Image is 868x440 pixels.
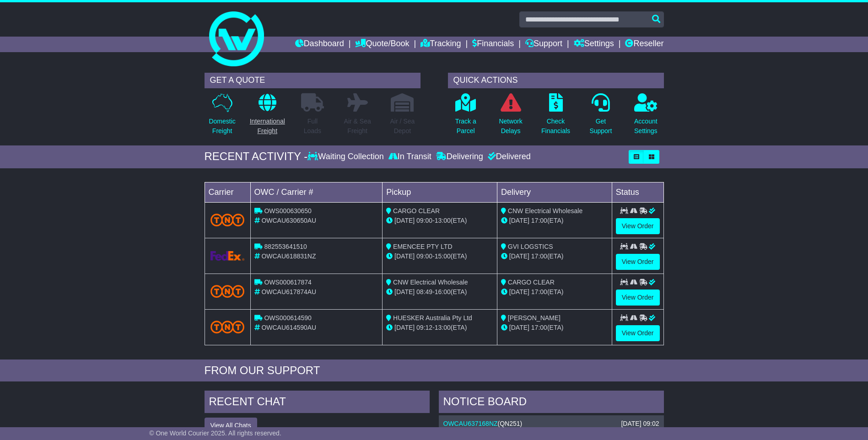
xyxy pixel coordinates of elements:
span: [DATE] [394,252,415,260]
img: GetCarrierServiceLogo [210,251,245,261]
div: (ETA) [501,287,608,297]
span: OWCAU614590AU [261,324,316,331]
span: 09:00 [416,252,432,260]
div: Waiting Collection [307,152,386,162]
div: - (ETA) [386,323,493,333]
td: OWC / Carrier # [250,182,383,202]
div: - (ETA) [386,252,493,261]
a: Tracking [421,37,461,52]
a: Quote/Book [355,37,409,52]
span: 09:12 [416,324,432,331]
span: [PERSON_NAME] [508,314,561,322]
div: [DATE] 09:02 [621,420,659,428]
div: (ETA) [501,252,608,261]
p: Air & Sea Freight [344,117,371,136]
span: 17:00 [531,288,547,295]
div: GET A QUOTE [205,73,421,88]
a: View Order [616,290,660,306]
a: View Order [616,325,660,341]
img: TNT_Domestic.png [210,214,245,226]
p: International Freight [250,117,285,136]
td: Pickup [383,182,497,202]
button: View All Chats [205,418,257,434]
td: Status [612,182,663,202]
span: [DATE] [509,217,529,224]
a: Support [525,37,562,52]
span: 17:00 [531,324,547,331]
a: OWCAU637168NZ [443,420,498,427]
div: ( ) [443,420,659,428]
span: HUESKER Australia Pty Ltd [393,314,472,322]
img: TNT_Domestic.png [210,285,245,297]
span: CARGO CLEAR [508,279,555,286]
a: Settings [574,37,614,52]
a: GetSupport [589,93,612,141]
div: RECENT ACTIVITY - [205,150,308,163]
span: CNW Electrical Wholesale [393,279,468,286]
span: © One World Courier 2025. All rights reserved. [149,429,281,437]
span: [DATE] [394,324,415,331]
img: TNT_Domestic.png [210,321,245,333]
span: CNW Electrical Wholesale [508,207,582,215]
span: 882553641510 [264,243,307,250]
span: [DATE] [394,217,415,224]
div: (ETA) [501,216,608,225]
a: Reseller [625,37,663,52]
span: CARGO CLEAR [393,207,440,215]
a: View Order [616,218,660,234]
div: - (ETA) [386,287,493,297]
td: Delivery [497,182,612,202]
span: 09:00 [416,217,432,224]
div: - (ETA) [386,216,493,225]
div: In Transit [386,152,434,162]
a: NetworkDelays [498,93,523,141]
span: 15:00 [435,252,451,260]
p: Full Loads [301,117,324,136]
div: Delivering [434,152,485,162]
span: 08:49 [416,288,432,295]
a: Track aParcel [455,93,477,141]
span: [DATE] [509,324,529,331]
span: OWS000617874 [264,279,312,286]
span: GVI LOGSTICS [508,243,553,250]
p: Domestic Freight [209,117,235,136]
p: Get Support [589,117,612,136]
a: Dashboard [295,37,344,52]
span: 16:00 [435,288,451,295]
div: (ETA) [501,323,608,333]
span: OWCAU630650AU [261,217,316,224]
a: InternationalFreight [249,93,286,141]
p: Track a Parcel [455,117,476,136]
a: AccountSettings [634,93,658,141]
p: Account Settings [634,117,658,136]
span: 17:00 [531,217,547,224]
span: [DATE] [509,288,529,295]
a: DomesticFreight [208,93,236,141]
span: EMENCEE PTY LTD [393,243,452,250]
div: NOTICE BOARD [439,391,664,415]
span: OWS000614590 [264,314,312,322]
span: [DATE] [394,288,415,295]
span: 17:00 [531,252,547,260]
td: Carrier [205,182,250,202]
span: QN251 [500,420,520,427]
p: Network Delays [499,117,522,136]
span: 13:00 [435,324,451,331]
p: Air / Sea Depot [390,117,415,136]
div: Delivered [485,152,531,162]
p: Check Financials [541,117,570,136]
span: 13:00 [435,217,451,224]
div: QUICK ACTIONS [448,73,664,88]
span: OWCAU617874AU [261,288,316,295]
div: FROM OUR SUPPORT [205,364,664,377]
div: RECENT CHAT [205,391,430,415]
span: [DATE] [509,252,529,260]
a: CheckFinancials [541,93,571,141]
span: OWS000630650 [264,207,312,215]
a: Financials [472,37,514,52]
a: View Order [616,254,660,270]
span: OWCAU618831NZ [261,252,316,260]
